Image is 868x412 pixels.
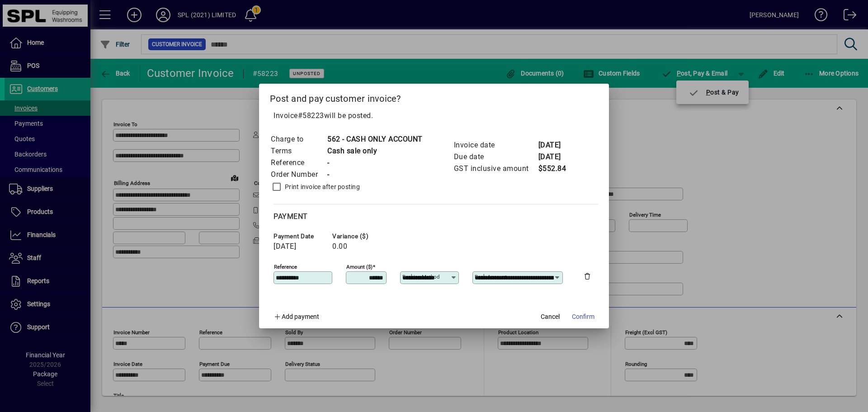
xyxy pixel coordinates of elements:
[283,182,360,191] label: Print invoice after posting
[274,242,296,251] span: [DATE]
[536,308,565,325] button: Cancel
[259,84,609,110] h2: Post and pay customer invoice?
[453,163,538,175] td: GST inclusive amount
[270,169,327,180] td: Order Number
[327,157,423,169] td: -
[475,274,507,280] mat-label: Bank Account
[346,264,373,270] mat-label: Amount ($)
[572,312,594,322] span: Confirm
[298,111,324,120] span: #58223
[270,157,327,169] td: Reference
[538,151,574,163] td: [DATE]
[538,163,574,175] td: $552.84
[538,139,574,151] td: [DATE]
[274,212,308,221] span: Payment
[453,151,538,163] td: Due date
[327,133,423,145] td: 562 - CASH ONLY ACCOUNT
[332,242,347,251] span: 0.00
[453,139,538,151] td: Invoice date
[332,233,387,240] span: Variance ($)
[541,312,560,322] span: Cancel
[274,233,328,240] span: Payment date
[270,110,598,121] p: Invoice will be posted .
[274,264,297,270] mat-label: Reference
[270,308,323,325] button: Add payment
[270,145,327,157] td: Terms
[270,133,327,145] td: Charge to
[568,308,598,325] button: Confirm
[282,313,319,320] span: Add payment
[327,145,423,157] td: Cash sale only
[402,274,440,280] mat-label: Banking method
[327,169,423,180] td: -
